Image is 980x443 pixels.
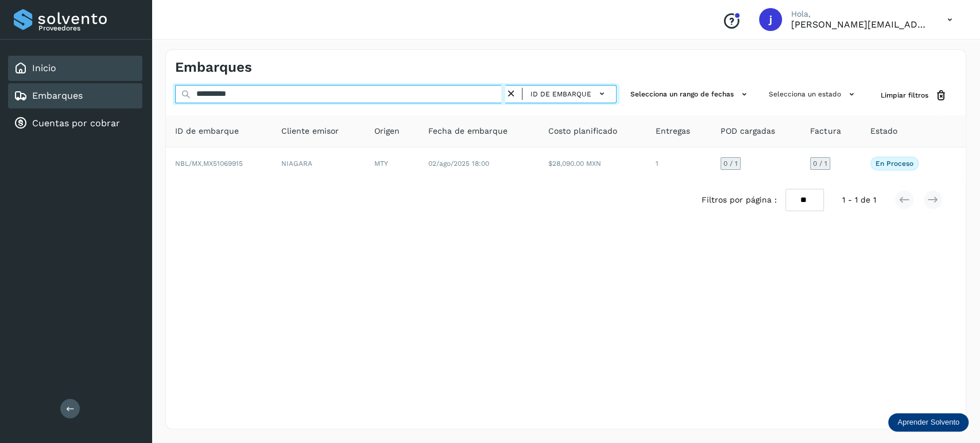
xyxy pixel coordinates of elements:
span: Filtros por página : [701,194,776,206]
p: Hola, [791,9,929,19]
button: Selecciona un rango de fechas [626,85,755,104]
td: MTY [365,147,419,180]
span: Cliente emisor [281,125,339,137]
button: Limpiar filtros [871,85,956,106]
span: Costo planificado [548,125,617,137]
p: javier@rfllogistics.com.mx [791,19,929,30]
button: Selecciona un estado [764,85,862,104]
span: Limpiar filtros [881,90,928,100]
span: 0 / 1 [813,160,827,167]
a: Embarques [32,90,83,101]
p: Proveedores [38,24,138,32]
a: Inicio [32,63,56,73]
span: 1 - 1 de 1 [842,194,876,206]
span: 02/ago/2025 18:00 [428,160,489,168]
span: 0 / 1 [723,160,738,167]
p: En proceso [876,160,913,168]
a: Cuentas por cobrar [32,118,120,129]
span: NBL/MX.MX51069915 [175,160,243,168]
span: Estado [870,125,897,137]
span: Factura [810,125,840,137]
button: ID de embarque [527,86,611,102]
div: Cuentas por cobrar [8,111,142,136]
div: Aprender Solvento [888,413,969,432]
span: Entregas [656,125,690,137]
p: Aprender Solvento [897,418,959,427]
span: Origen [374,125,400,137]
span: POD cargadas [721,125,775,137]
td: 1 [646,147,711,180]
div: Inicio [8,56,142,81]
div: Embarques [8,83,142,108]
span: ID de embarque [175,125,239,137]
span: ID de embarque [530,89,591,99]
td: NIAGARA [272,147,365,180]
td: $28,090.00 MXN [539,147,646,180]
h4: Embarques [175,59,252,76]
span: Fecha de embarque [428,125,508,137]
